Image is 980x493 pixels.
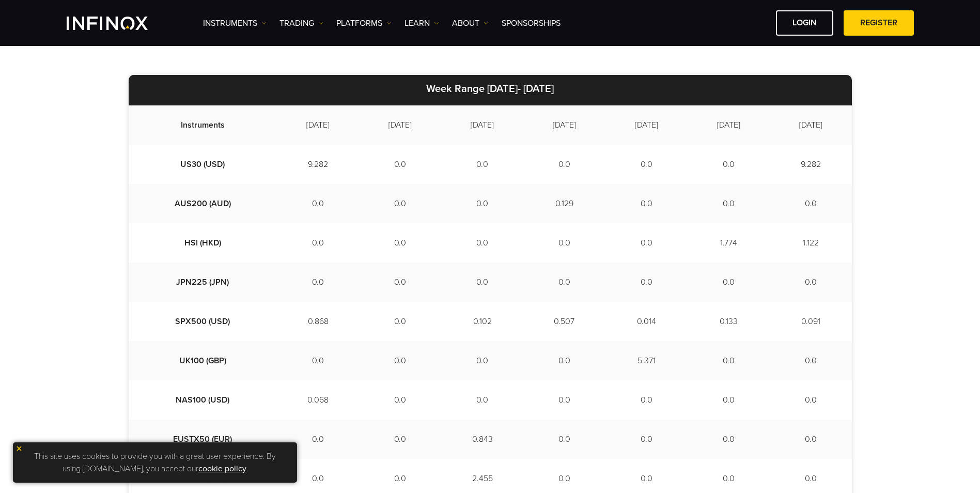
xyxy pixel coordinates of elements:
[770,263,852,302] td: 0.0
[359,263,441,302] td: 0.0
[129,302,277,341] td: SPX500 (USD)
[441,145,523,184] td: 0.0
[523,341,605,380] td: 0.0
[605,341,688,380] td: 5.371
[770,420,852,459] td: 0.0
[359,302,441,341] td: 0.0
[688,145,770,184] td: 0.0
[18,448,292,477] p: This site uses cookies to provide you with a great user experience. By using [DOMAIN_NAME], you a...
[441,223,523,263] td: 0.0
[523,302,605,341] td: 0.507
[523,223,605,263] td: 0.0
[129,184,277,223] td: AUS200 (AUD)
[441,380,523,420] td: 0.0
[441,420,523,459] td: 0.843
[770,184,852,223] td: 0.0
[359,105,441,145] td: [DATE]
[605,145,688,184] td: 0.0
[359,184,441,223] td: 0.0
[688,420,770,459] td: 0.0
[359,420,441,459] td: 0.0
[441,105,523,145] td: [DATE]
[129,105,277,145] td: Instruments
[523,420,605,459] td: 0.0
[277,263,359,302] td: 0.0
[441,184,523,223] td: 0.0
[277,105,359,145] td: [DATE]
[277,145,359,184] td: 9.282
[441,263,523,302] td: 0.0
[770,223,852,263] td: 1.122
[441,341,523,380] td: 0.0
[688,184,770,223] td: 0.0
[277,380,359,420] td: 0.068
[277,341,359,380] td: 0.0
[203,17,267,29] a: Instruments
[523,145,605,184] td: 0.0
[523,105,605,145] td: [DATE]
[688,302,770,341] td: 0.133
[277,223,359,263] td: 0.0
[336,17,392,29] a: PLATFORMS
[605,105,688,145] td: [DATE]
[688,341,770,380] td: 0.0
[523,263,605,302] td: 0.0
[605,420,688,459] td: 0.0
[129,145,277,184] td: US30 (USD)
[776,10,833,36] a: LOGIN
[129,380,277,420] td: NAS100 (USD)
[15,445,23,452] img: yellow close icon
[277,420,359,459] td: 0.0
[129,223,277,263] td: HSI (HKD)
[605,380,688,420] td: 0.0
[770,145,852,184] td: 9.282
[502,17,561,29] a: SPONSORSHIPS
[359,380,441,420] td: 0.0
[277,184,359,223] td: 0.0
[770,380,852,420] td: 0.0
[359,145,441,184] td: 0.0
[688,380,770,420] td: 0.0
[359,341,441,380] td: 0.0
[277,302,359,341] td: 0.868
[688,105,770,145] td: [DATE]
[198,464,246,474] a: cookie policy
[523,184,605,223] td: 0.129
[770,341,852,380] td: 0.0
[452,17,489,29] a: ABOUT
[688,263,770,302] td: 0.0
[605,302,688,341] td: 0.014
[426,83,485,95] strong: Week Range
[487,83,554,95] strong: [DATE]- [DATE]
[523,380,605,420] td: 0.0
[279,17,323,29] a: TRADING
[605,184,688,223] td: 0.0
[770,302,852,341] td: 0.091
[405,17,439,29] a: Learn
[605,223,688,263] td: 0.0
[129,420,277,459] td: EUSTX50 (EUR)
[688,223,770,263] td: 1.774
[67,17,172,30] a: INFINOX Logo
[844,10,914,36] a: REGISTER
[605,263,688,302] td: 0.0
[359,223,441,263] td: 0.0
[770,105,852,145] td: [DATE]
[129,341,277,380] td: UK100 (GBP)
[129,263,277,302] td: JPN225 (JPN)
[441,302,523,341] td: 0.102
